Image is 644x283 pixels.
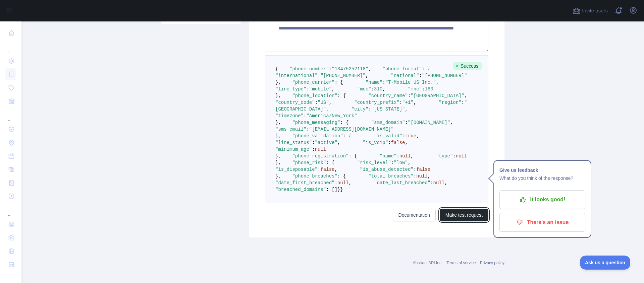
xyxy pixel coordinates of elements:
span: "phone_number" [289,66,329,72]
span: null [433,180,445,186]
span: }, [275,120,281,125]
span: , [444,180,447,186]
span: : [419,73,422,78]
span: "phone_format" [382,66,422,72]
span: , [334,167,337,172]
span: "[DOMAIN_NAME]" [408,120,450,125]
span: "+1" [402,100,414,105]
span: : [315,100,318,105]
span: , [368,66,371,72]
span: "sms_email" [275,127,306,132]
span: : [414,173,416,179]
span: : [312,140,315,145]
span: "region" [439,100,461,105]
span: : [453,153,455,159]
span: "phone_registration" [292,153,348,159]
span: "date_last_breached" [374,180,430,186]
span: , [329,100,332,105]
span: "international" [275,73,318,78]
span: , [366,73,368,78]
iframe: Toggle Customer Support [580,256,631,270]
span: }, [275,160,281,165]
span: : { [326,160,334,165]
span: "country_code" [275,100,315,105]
span: "line_status" [275,140,312,145]
span: false [391,140,405,145]
span: "country_prefix" [354,100,399,105]
span: : [402,133,405,139]
span: : [405,120,408,125]
p: What do you think of the response? [499,174,585,182]
span: "breached_domains" [275,187,326,192]
span: false [416,167,430,172]
span: }, [275,133,281,139]
span: "[EMAIL_ADDRESS][DOMAIN_NAME]" [309,127,394,132]
span: , [348,180,351,186]
span: 160 [425,86,433,92]
span: } [337,187,340,192]
h1: Give us feedback [499,166,585,174]
span: , [405,140,408,145]
span: "mcc" [357,86,371,92]
span: }, [275,173,281,179]
span: "phone_carrier" [292,80,334,85]
span: , [411,153,413,159]
span: 310 [374,86,382,92]
span: "low" [394,160,408,165]
span: , [382,86,385,92]
span: : [329,66,332,72]
span: "line_type" [275,86,306,92]
span: "risk_level" [357,160,391,165]
span: null [337,180,349,186]
span: Invite users [582,7,608,15]
span: null [399,153,411,159]
a: Terms of service [446,261,476,265]
span: : { [337,93,346,98]
span: "is_valid" [374,133,402,139]
span: "is_abuse_detected" [360,167,414,172]
span: } [340,187,343,192]
span: "name" [380,153,396,159]
span: : [] [326,187,337,192]
span: "America/New_York" [306,113,357,119]
span: : { [348,153,357,159]
a: Privacy policy [480,261,504,265]
span: : [306,127,309,132]
span: }, [275,93,281,98]
span: null [315,147,326,152]
span: "is_voip" [363,140,388,145]
span: "minimum_age" [275,147,312,152]
span: : { [337,173,346,179]
span: , [464,93,467,98]
span: : [382,80,385,85]
span: , [405,107,408,112]
span: "[US_STATE]" [371,107,405,112]
span: null [416,173,428,179]
span: "date_first_breached" [275,180,334,186]
span: : [334,180,337,186]
span: }, [275,80,281,85]
span: : [414,167,416,172]
span: : [430,180,433,186]
span: : [462,100,464,105]
span: "phone_validation" [292,133,343,139]
button: Make test request [440,209,488,221]
span: }, [275,153,281,159]
span: : [306,86,309,92]
span: "is_disposable" [275,167,318,172]
span: , [408,160,411,165]
span: , [326,107,329,112]
span: { [275,66,278,72]
span: : [318,167,320,172]
span: "name" [366,80,382,85]
span: "national" [391,73,419,78]
span: , [450,120,453,125]
span: : { [334,80,343,85]
div: ... [5,204,16,217]
span: Success [453,62,482,70]
span: "timezone" [275,113,304,119]
span: "mnc" [408,86,422,92]
button: Invite users [571,5,609,16]
span: : [422,86,425,92]
span: , [337,140,340,145]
